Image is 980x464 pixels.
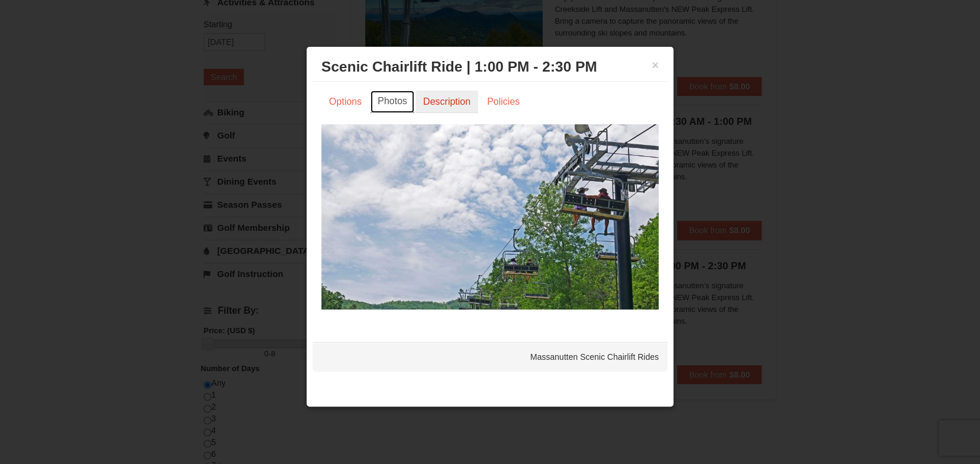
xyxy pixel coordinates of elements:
[479,91,527,113] a: Policies
[312,342,668,372] div: Massanutten Scenic Chairlift Rides
[321,58,659,76] h3: Scenic Chairlift Ride | 1:00 PM - 2:30 PM
[370,91,414,113] a: Photos
[321,91,369,113] a: Options
[415,91,478,113] a: Description
[321,124,659,309] img: 24896431-9-664d1467.jpg
[652,59,659,71] button: ×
